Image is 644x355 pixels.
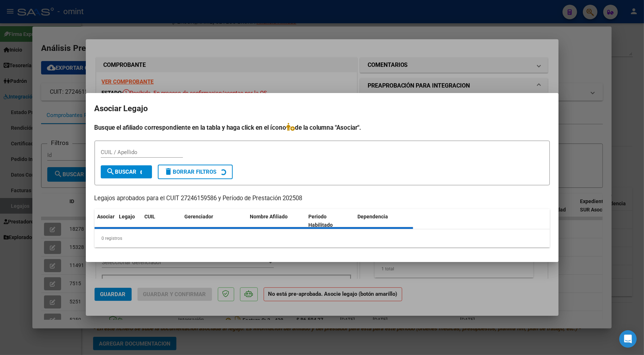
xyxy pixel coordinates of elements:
datatable-header-cell: Asociar [95,209,116,233]
h2: Asociar Legajo [95,102,550,116]
datatable-header-cell: Periodo Habilitado [305,209,355,233]
datatable-header-cell: Nombre Afiliado [247,209,306,233]
p: Legajos aprobados para el CUIT 27246159586 y Período de Prestación 202508 [95,194,550,203]
span: Asociar [97,214,115,219]
mat-icon: delete [164,167,173,176]
span: Buscar [107,169,137,175]
mat-icon: search [107,167,115,176]
div: Open Intercom Messenger [619,330,637,348]
span: Nombre Afiliado [250,214,288,219]
button: Borrar Filtros [158,165,233,179]
button: Buscar [101,165,152,178]
span: Periodo Habilitado [308,214,333,228]
span: Borrar Filtros [164,169,217,175]
datatable-header-cell: Legajo [116,209,142,233]
datatable-header-cell: Gerenciador [182,209,247,233]
h4: Busque el afiliado correspondiente en la tabla y haga click en el ícono de la columna "Asociar". [95,123,550,132]
div: 0 registros [95,229,550,247]
span: Dependencia [357,214,388,219]
datatable-header-cell: CUIL [142,209,182,233]
span: CUIL [145,214,156,219]
span: Legajo [119,214,135,219]
span: Gerenciador [185,214,213,219]
datatable-header-cell: Dependencia [355,209,413,233]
